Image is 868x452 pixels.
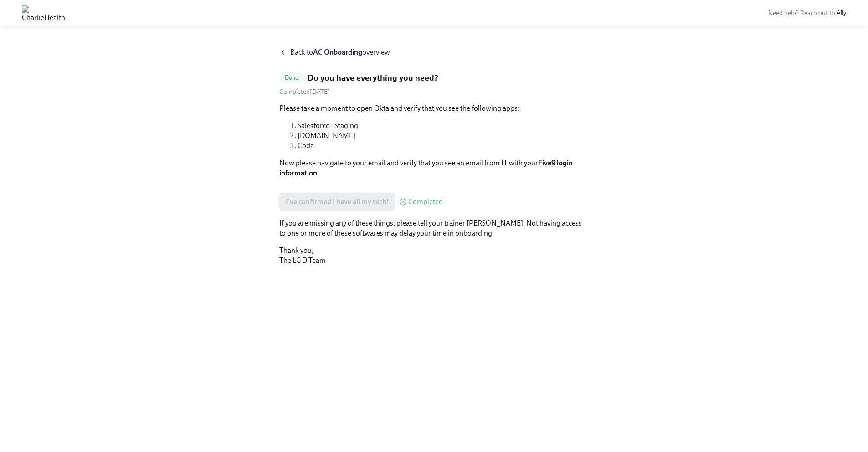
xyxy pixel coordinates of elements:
span: Done [279,74,304,81]
p: If you are missing any of these things, please tell your trainer [PERSON_NAME]. Not having access... [279,218,589,238]
li: Coda [298,141,589,151]
p: Now please navigate to your email and verify that you see an email from IT with your [279,158,589,178]
img: CharlieHealth [22,5,65,20]
a: Ally [837,9,846,17]
p: Please take a moment to open Okta and verify that you see the following apps: [279,103,589,113]
span: Completed [408,198,443,205]
span: Need help? Reach out to [768,9,846,17]
li: Salesforce - Staging [298,121,589,131]
a: Back toAC Onboardingoverview [279,47,589,57]
span: Back to overview [290,47,390,57]
strong: Five9 login information. [279,159,573,177]
li: [DOMAIN_NAME] [298,131,589,141]
span: Completed [DATE] [279,88,330,96]
h5: Do you have everything you need? [308,72,438,84]
p: Thank you, The L&D Team [279,246,589,266]
strong: AC Onboarding [313,48,362,56]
